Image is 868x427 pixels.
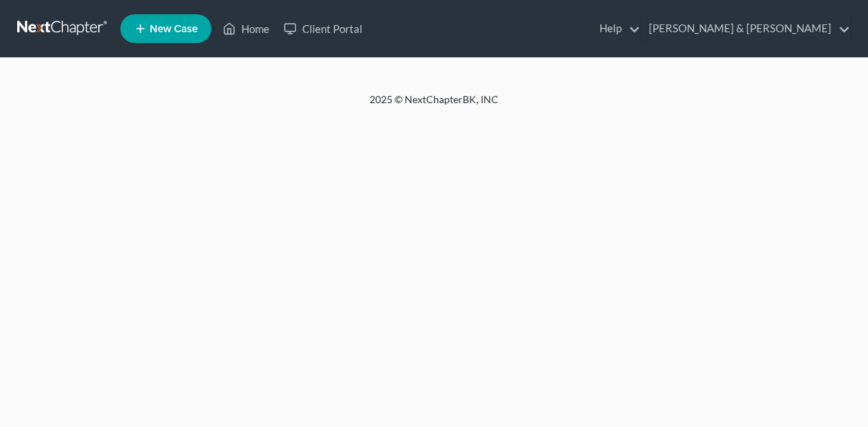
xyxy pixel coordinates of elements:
a: Client Portal [276,16,370,42]
new-legal-case-button: New Case [120,14,211,43]
a: Help [592,16,640,42]
div: 2025 © NextChapterBK, INC [26,92,842,118]
a: [PERSON_NAME] & [PERSON_NAME] [642,16,850,42]
a: Home [216,16,276,42]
